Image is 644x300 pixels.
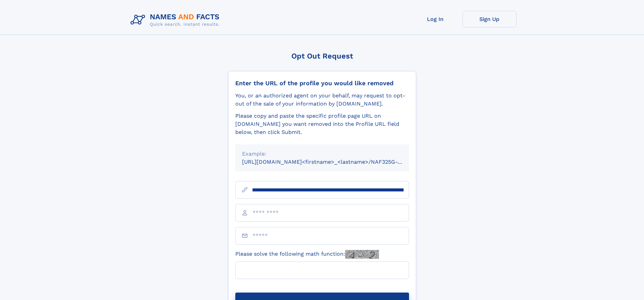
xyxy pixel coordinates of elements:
[235,79,409,87] div: Enter the URL of the profile you would like removed
[408,11,462,27] a: Log In
[242,150,402,158] div: Example:
[235,250,379,259] label: Please solve the following math function:
[235,92,409,108] div: You, or an authorized agent on your behalf, may request to opt-out of the sale of your informatio...
[235,112,409,136] div: Please copy and paste the specific profile page URL on [DOMAIN_NAME] you want removed into the Pr...
[228,52,416,60] div: Opt Out Request
[462,11,517,27] a: Sign Up
[242,159,422,165] small: [URL][DOMAIN_NAME]<firstname>_<lastname>/NAF325G-xxxxxxxx
[128,11,225,29] img: Logo Names and Facts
